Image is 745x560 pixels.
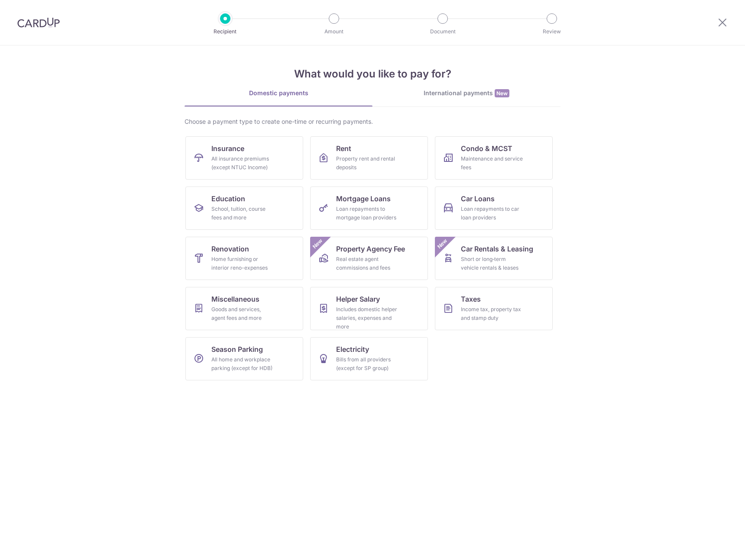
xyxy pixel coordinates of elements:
div: Short or long‑term vehicle rentals & leases [461,255,523,272]
h4: What would you like to pay for? [185,66,560,82]
div: Property rent and rental deposits [336,154,398,172]
a: Property Agency FeeReal estate agent commissions and feesNew [310,237,428,280]
div: Income tax, property tax and stamp duty [461,305,523,322]
span: Property Agency Fee [336,244,405,254]
div: All home and workplace parking (except for HDB) [211,355,274,373]
div: School, tuition, course fees and more [211,205,274,222]
span: Electricity [336,344,369,354]
span: Insurance [211,143,244,154]
a: ElectricityBills from all providers (except for SP group) [310,337,428,380]
span: Education [211,193,245,204]
span: Season Parking [211,344,263,354]
a: RentProperty rent and rental deposits [310,136,428,180]
div: Includes domestic helper salaries, expenses and more [336,305,398,331]
a: Season ParkingAll home and workplace parking (except for HDB) [185,337,303,380]
span: New [311,237,325,251]
div: Loan repayments to mortgage loan providers [336,205,398,222]
div: Goods and services, agent fees and more [211,305,274,322]
div: Maintenance and service fees [461,154,523,172]
a: Condo & MCSTMaintenance and service fees [435,136,553,180]
span: New [435,237,450,251]
div: Domestic payments [185,89,372,97]
a: MiscellaneousGoods and services, agent fees and more [185,287,303,330]
a: Car LoansLoan repayments to car loan providers [435,187,553,230]
p: Amount [302,27,366,36]
div: International payments [372,89,560,98]
a: Helper SalaryIncludes domestic helper salaries, expenses and more [310,287,428,330]
div: Bills from all providers (except for SP group) [336,355,398,373]
a: EducationSchool, tuition, course fees and more [185,187,303,230]
a: RenovationHome furnishing or interior reno-expenses [185,237,303,280]
a: TaxesIncome tax, property tax and stamp duty [435,287,553,330]
span: Rent [336,143,351,154]
div: All insurance premiums (except NTUC Income) [211,154,274,172]
div: Real estate agent commissions and fees [336,255,398,272]
p: Review [520,27,584,36]
a: Car Rentals & LeasingShort or long‑term vehicle rentals & leasesNew [435,237,553,280]
img: CardUp [17,17,60,28]
p: Recipient [193,27,257,36]
span: Condo & MCST [461,143,512,154]
span: Miscellaneous [211,294,259,304]
p: Document [411,27,475,36]
span: Car Rentals & Leasing [461,244,533,254]
div: Choose a payment type to create one-time or recurring payments. [185,117,560,126]
div: Loan repayments to car loan providers [461,205,523,222]
a: Mortgage LoansLoan repayments to mortgage loan providers [310,187,428,230]
span: New [495,89,509,97]
a: InsuranceAll insurance premiums (except NTUC Income) [185,136,303,180]
iframe: Opens a widget where you can find more information [689,534,736,556]
span: Car Loans [461,193,495,204]
span: Helper Salary [336,294,380,304]
span: Taxes [461,294,481,304]
span: Renovation [211,244,249,254]
div: Home furnishing or interior reno-expenses [211,255,274,272]
span: Mortgage Loans [336,193,391,204]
